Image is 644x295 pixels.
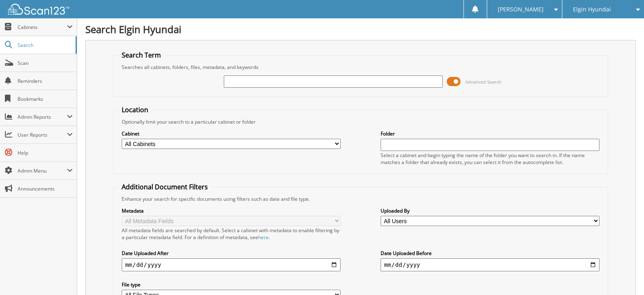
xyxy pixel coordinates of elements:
input: end [381,258,599,271]
div: Optionally limit your search to a particular cabinet or folder [118,118,603,125]
span: Admin Reports [18,113,67,120]
label: Cabinet [122,130,340,137]
label: File type [122,281,340,288]
div: Searches all cabinets, folders, files, metadata, and keywords [118,64,603,71]
span: Search [18,42,71,49]
label: Uploaded By [381,207,599,214]
input: start [122,258,340,271]
span: Announcements [18,185,73,192]
img: scan123-logo-white.svg [8,4,69,15]
span: Cabinets [18,24,67,31]
div: All metadata fields are searched by default. Select a cabinet with metadata to enable filtering b... [122,227,340,241]
iframe: Chat Widget [603,256,644,295]
span: Elgin Hyundai [573,7,611,12]
legend: Search Term [118,51,165,60]
span: Help [18,149,73,156]
a: here [258,234,269,241]
span: Advanced Search [465,79,501,85]
span: Bookmarks [18,95,73,102]
label: Metadata [122,207,340,214]
legend: Location [118,105,152,114]
span: Reminders [18,78,73,84]
span: Scan [18,60,73,67]
legend: Additional Document Filters [118,182,212,191]
span: [PERSON_NAME] [498,7,544,12]
label: Date Uploaded After [122,250,340,257]
label: Date Uploaded Before [381,250,599,257]
span: Admin Menu [18,167,67,174]
div: Select a cabinet and begin typing the name of the folder you want to search in. If the name match... [381,152,599,166]
div: Enhance your search for specific documents using filters such as date and file type. [118,195,603,202]
h1: Search Elgin Hyundai [85,22,636,36]
label: Folder [381,130,599,137]
span: User Reports [18,131,67,138]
